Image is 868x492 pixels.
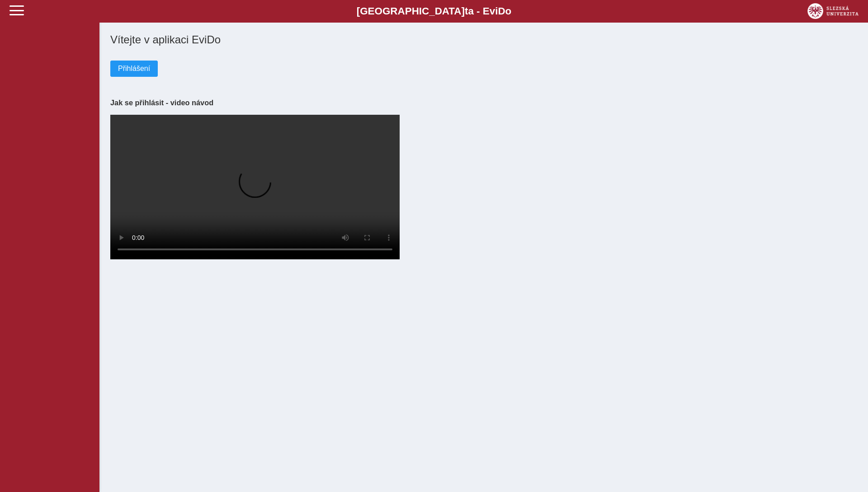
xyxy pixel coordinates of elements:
span: t [465,5,468,17]
span: Přihlášení [118,65,150,73]
b: [GEOGRAPHIC_DATA] a - Evi [27,5,841,17]
img: logo_web_su.png [807,3,859,19]
video: Your browser does not support the video tag. [110,115,400,259]
h3: Jak se přihlásit - video návod [110,98,857,107]
button: Přihlášení [110,61,158,77]
h1: Vítejte v aplikaci EviDo [110,33,857,46]
span: o [505,5,512,17]
span: D [498,5,505,17]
